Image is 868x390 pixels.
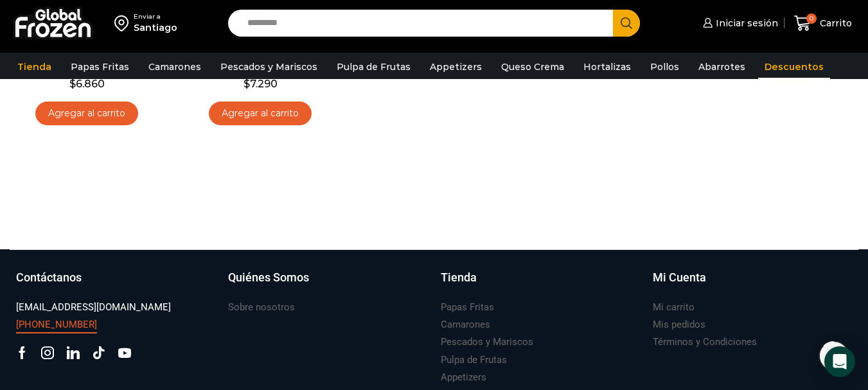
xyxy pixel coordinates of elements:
[142,55,208,79] a: Camarones
[244,78,278,90] bdi: 7.290
[653,318,705,332] h3: Mis pedidos
[653,335,757,349] h3: Términos y Condiciones
[577,55,637,79] a: Hortalizas
[441,351,507,369] a: Pulpa de Frutas
[441,353,507,367] h3: Pulpa de Frutas
[441,301,494,314] h3: Papas Fritas
[692,55,752,79] a: Abarrotes
[441,299,494,316] a: Papas Fritas
[11,55,58,79] a: Tienda
[228,269,309,286] h3: Quiénes Somos
[16,316,97,333] a: [PHONE_NUMBER]
[824,346,855,377] div: Open Intercom Messenger
[441,371,486,384] h3: Appetizers
[69,78,105,90] bdi: 6.860
[16,301,171,314] h3: [EMAIL_ADDRESS][DOMAIN_NAME]
[35,102,138,125] a: Agregar al carrito: “Atún en Lomo Corte Cola sobre 2 kg - Silver - Caja 20 kg”
[244,78,250,90] span: $
[16,299,171,316] a: [EMAIL_ADDRESS][DOMAIN_NAME]
[653,269,852,299] a: Mi Cuenta
[16,269,215,299] a: Contáctanos
[817,17,852,30] span: Carrito
[423,55,488,79] a: Appetizers
[330,55,417,79] a: Pulpa de Frutas
[653,333,757,351] a: Términos y Condiciones
[441,335,533,349] h3: Pescados y Mariscos
[644,55,686,79] a: Pollos
[16,269,82,286] h3: Contáctanos
[758,55,830,79] a: Descuentos
[700,10,778,36] a: Iniciar sesión
[713,17,778,30] span: Iniciar sesión
[16,318,97,332] h3: [PHONE_NUMBER]
[613,10,640,37] button: Search button
[441,269,640,299] a: Tienda
[209,102,312,125] a: Agregar al carrito: “Atún en Lomo Corte Cola sobre 2 kg - Gold – Caja 20 kg”
[441,318,490,332] h3: Camarones
[653,299,695,316] a: Mi carrito
[114,12,134,34] img: address-field-icon.svg
[653,269,706,286] h3: Mi Cuenta
[441,333,533,351] a: Pescados y Mariscos
[228,269,427,299] a: Quiénes Somos
[791,8,855,39] a: 0 Carrito
[806,13,817,24] span: 0
[653,301,695,314] h3: Mi carrito
[214,55,324,79] a: Pescados y Mariscos
[495,55,571,79] a: Queso Crema
[228,299,295,316] a: Sobre nosotros
[69,78,76,90] span: $
[228,301,295,314] h3: Sobre nosotros
[441,269,477,286] h3: Tienda
[441,369,486,386] a: Appetizers
[134,12,177,21] div: Enviar a
[441,316,490,333] a: Camarones
[134,21,177,34] div: Santiago
[653,316,705,333] a: Mis pedidos
[64,55,136,79] a: Papas Fritas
